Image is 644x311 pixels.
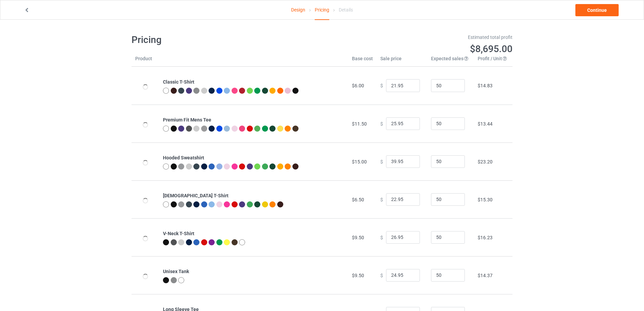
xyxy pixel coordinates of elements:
b: Premium Fit Mens Tee [163,117,211,123]
a: Continue [575,4,619,16]
b: V-Neck T-Shirt [163,231,194,236]
th: Expected sales [427,55,474,67]
div: Details [339,0,353,19]
span: $23.20 [478,159,493,164]
th: Base cost [348,55,377,67]
span: $ [380,159,383,164]
span: $9.50 [352,273,364,278]
span: $15.00 [352,159,367,164]
th: Product [132,55,159,67]
span: $ [380,235,383,240]
img: heather_texture.png [193,88,199,94]
h1: Pricing [132,34,317,46]
span: $16.23 [478,235,493,240]
span: $14.83 [478,83,493,88]
span: $ [380,83,383,88]
img: heather_texture.png [171,277,177,283]
span: $ [380,272,383,278]
th: Profit / Unit [474,55,512,67]
b: Classic T-Shirt [163,79,194,85]
span: $ [380,197,383,202]
span: $8,695.00 [470,43,512,54]
b: Hooded Sweatshirt [163,155,204,160]
th: Sale price [377,55,427,67]
b: [DEMOGRAPHIC_DATA] T-Shirt [163,193,229,198]
span: $14.37 [478,273,493,278]
span: $15.30 [478,197,493,202]
span: $6.00 [352,83,364,88]
img: heather_texture.png [201,126,207,132]
span: $6.50 [352,197,364,202]
span: $13.44 [478,121,493,127]
span: $11.50 [352,121,367,127]
a: Design [291,0,305,19]
div: Estimated total profit [327,34,513,41]
b: Unisex Tank [163,269,189,274]
span: $ [380,121,383,126]
span: $9.50 [352,235,364,240]
div: Pricing [315,0,329,20]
